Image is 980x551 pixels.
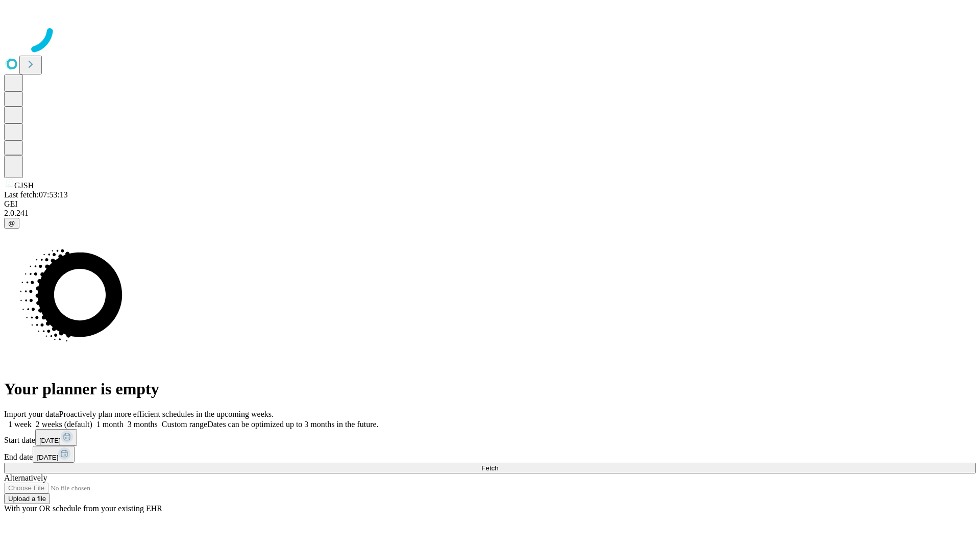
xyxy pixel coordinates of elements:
[4,410,59,418] span: Import your data
[4,209,976,218] div: 2.0.241
[4,473,47,482] span: Alternatively
[39,437,61,444] span: [DATE]
[4,199,976,209] div: GEI
[481,464,498,472] span: Fetch
[162,420,207,429] span: Custom range
[8,219,15,227] span: @
[37,454,58,461] span: [DATE]
[35,429,77,446] button: [DATE]
[207,420,378,429] span: Dates can be optimized up to 3 months in the future.
[96,420,124,429] span: 1 month
[14,181,34,190] span: GJSH
[36,420,92,429] span: 2 weeks (default)
[4,190,68,199] span: Last fetch: 07:53:13
[33,446,75,463] button: [DATE]
[4,429,976,446] div: Start date
[4,493,50,504] button: Upload a file
[128,420,158,429] span: 3 months
[4,504,162,513] span: With your OR schedule from your existing EHR
[4,380,976,398] h1: Your planner is empty
[4,463,976,473] button: Fetch
[59,410,274,418] span: Proactively plan more efficient schedules in the upcoming weeks.
[4,446,976,463] div: End date
[8,420,32,429] span: 1 week
[4,218,19,229] button: @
